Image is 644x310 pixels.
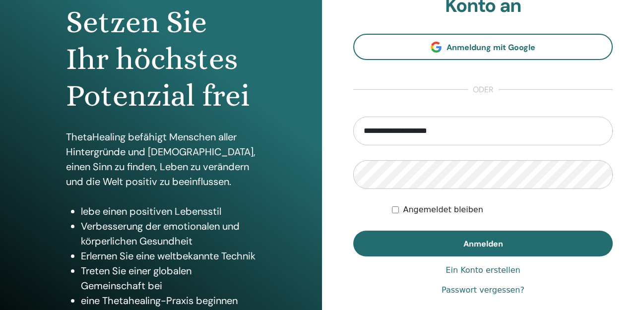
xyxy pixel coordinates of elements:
[81,248,256,263] li: Erlernen Sie eine weltbekannte Technik
[81,204,256,219] li: lebe einen positiven Lebensstil
[81,219,256,248] li: Verbesserung der emotionalen und körperlichen Gesundheit
[392,204,613,216] div: Keep me authenticated indefinitely or until I manually logout
[463,239,503,249] span: Anmelden
[353,34,613,60] a: Anmeldung mit Google
[66,129,256,189] p: ThetaHealing befähigt Menschen aller Hintergründe und [DEMOGRAPHIC_DATA], einen Sinn zu finden, L...
[446,264,520,276] a: Ein Konto erstellen
[66,4,256,115] h1: Setzen Sie Ihr höchstes Potenzial frei
[468,84,499,96] span: oder
[403,204,483,216] label: Angemeldet bleiben
[447,42,535,53] span: Anmeldung mit Google
[81,263,256,293] li: Treten Sie einer globalen Gemeinschaft bei
[81,293,256,308] li: eine Thetahealing-Praxis beginnen
[442,284,524,296] a: Passwort vergessen?
[353,231,613,256] button: Anmelden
